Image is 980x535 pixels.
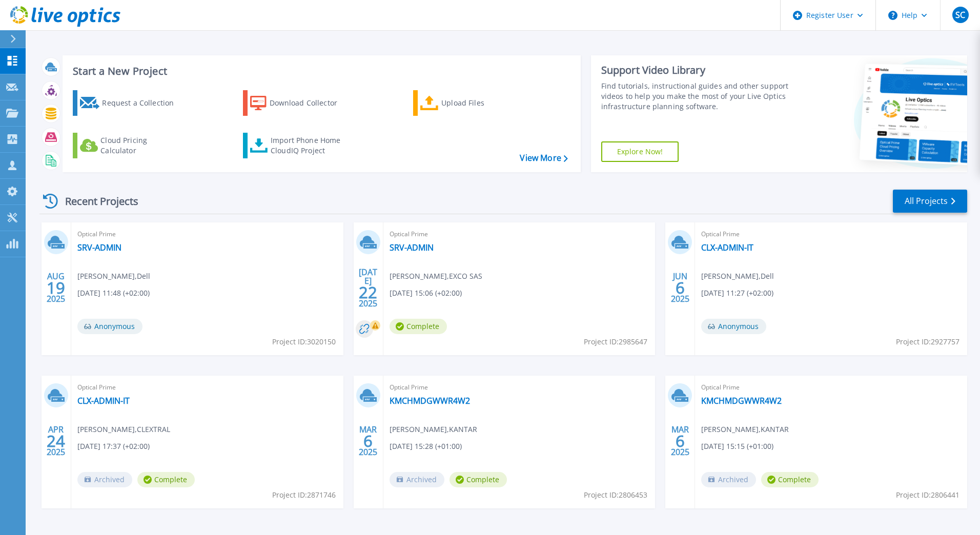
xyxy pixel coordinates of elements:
span: [PERSON_NAME] , KANTAR [390,424,477,435]
span: Archived [390,472,444,487]
span: Optical Prime [701,382,961,393]
div: Download Collector [270,93,352,113]
span: Complete [390,319,447,334]
span: Complete [450,472,507,487]
div: AUG 2025 [46,269,66,306]
a: All Projects [893,190,967,213]
div: APR 2025 [46,422,66,460]
span: [DATE] 11:27 (+02:00) [701,287,773,299]
span: Project ID: 2871746 [272,489,336,501]
span: SC [955,11,965,19]
span: Archived [701,472,756,487]
a: Cloud Pricing Calculator [73,133,187,158]
a: View More [520,153,567,163]
span: Optical Prime [77,229,337,240]
span: Anonymous [701,319,766,334]
span: 22 [359,288,377,297]
span: Optical Prime [390,382,649,393]
span: Optical Prime [77,382,337,393]
div: Cloud Pricing Calculator [100,135,182,156]
div: MAR 2025 [670,422,690,460]
a: KMCHMDGWWR4W2 [390,396,470,406]
span: Anonymous [77,319,142,334]
span: Complete [137,472,195,487]
div: Import Phone Home CloudIQ Project [271,135,351,156]
a: CLX-ADMIN-IT [701,242,753,253]
span: Project ID: 3020150 [272,336,336,347]
a: SRV-ADMIN [77,242,121,253]
span: 19 [47,283,65,292]
span: Project ID: 2985647 [584,336,647,347]
span: [PERSON_NAME] , Dell [701,271,774,282]
span: Optical Prime [390,229,649,240]
div: Find tutorials, instructional guides and other support videos to help you make the most of your L... [601,81,793,112]
a: Explore Now! [601,141,679,162]
div: Recent Projects [39,189,152,214]
span: Complete [761,472,819,487]
a: Request a Collection [73,90,187,116]
span: 6 [676,437,685,445]
span: Project ID: 2927757 [896,336,959,347]
div: [DATE] 2025 [358,269,378,306]
span: [PERSON_NAME] , KANTAR [701,424,789,435]
span: Project ID: 2806453 [584,489,647,501]
div: Upload Files [441,93,523,113]
span: 24 [47,437,65,445]
span: [DATE] 17:37 (+02:00) [77,441,150,452]
a: KMCHMDGWWR4W2 [701,396,782,406]
span: Archived [77,472,132,487]
div: MAR 2025 [358,422,378,460]
span: [DATE] 15:28 (+01:00) [390,441,462,452]
span: [DATE] 11:48 (+02:00) [77,287,150,299]
h3: Start a New Project [73,66,567,77]
span: 6 [363,437,373,445]
div: JUN 2025 [670,269,690,306]
span: [DATE] 15:15 (+01:00) [701,441,773,452]
div: Support Video Library [601,64,793,77]
a: SRV-ADMIN [390,242,434,253]
span: [PERSON_NAME] , EXCO SAS [390,271,482,282]
a: Download Collector [243,90,357,116]
span: [PERSON_NAME] , Dell [77,271,150,282]
div: Request a Collection [102,93,184,113]
span: Optical Prime [701,229,961,240]
a: CLX-ADMIN-IT [77,396,130,406]
span: Project ID: 2806441 [896,489,959,501]
span: [DATE] 15:06 (+02:00) [390,287,462,299]
span: [PERSON_NAME] , CLEXTRAL [77,424,170,435]
a: Upload Files [413,90,527,116]
span: 6 [676,283,685,292]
